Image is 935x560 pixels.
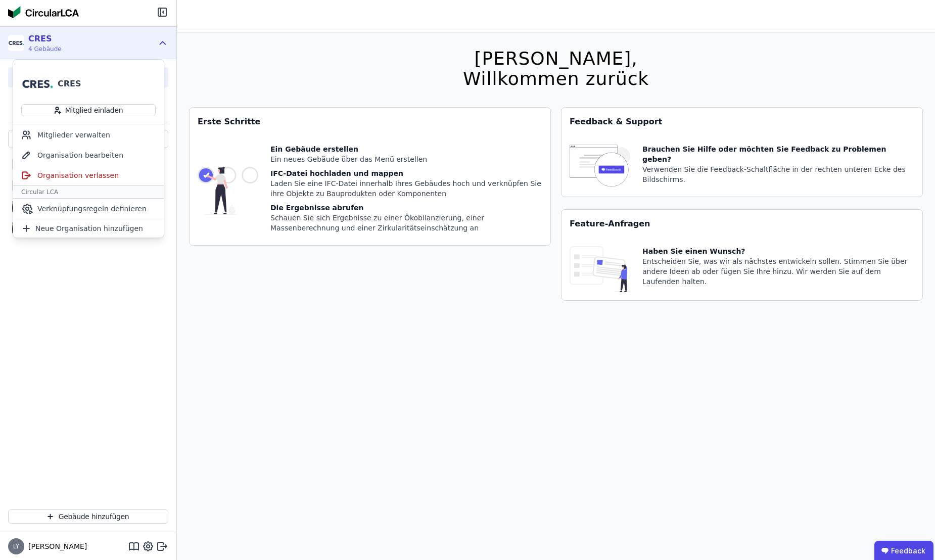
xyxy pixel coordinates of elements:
[13,125,164,145] div: Mitglieder verwalten
[58,78,81,90] div: CRES
[37,204,147,214] span: Verknüpfungsregeln definieren
[12,158,24,170] div: 1
[562,210,922,238] div: Feature-Anfragen
[270,213,542,233] div: Schauen Sie sich Ergebnisse zu einer Ökobilanzierung, einer Massenberechnung und einer Zirkularit...
[642,256,914,287] div: Entscheiden Sie, was wir als nächstes entwickeln sollen. Stimmen Sie über andere Ideen ab oder fü...
[28,45,62,53] span: 4 Gebäude
[198,144,258,237] img: getting_started_tile-DrF_GRSv.svg
[270,178,542,199] div: Laden Sie eine IFC-Datei innerhalb Ihres Gebäudes hoch und verknüpfen Sie ihre Objekte zu Bauprod...
[21,68,54,100] img: CRES
[463,69,649,89] div: Willkommen zurück
[642,246,914,256] div: Haben Sie einen Wunsch?
[642,164,914,184] div: Verwenden Sie die Feedback-Schaltfläche in der rechten unteren Ecke des Bildschirms.
[8,6,79,18] img: Concular
[270,203,542,213] div: Die Ergebnisse abrufen
[270,154,542,164] div: Ein neues Gebäude über das Menü erstellen
[24,541,87,551] span: [PERSON_NAME]
[562,108,922,136] div: Feedback & Support
[13,543,19,549] span: LY
[570,246,630,292] img: feature_request_tile-UiXE1qGU.svg
[13,185,164,199] div: Circular LCA
[8,509,168,524] button: Gebäude hinzufügen
[270,168,542,178] div: IFC-Datei hochladen und mappen
[28,33,62,45] div: CRES
[270,144,542,154] div: Ein Gebäude erstellen
[570,144,630,189] img: feedback-icon-HCTs5lye.svg
[463,49,649,69] div: [PERSON_NAME],
[12,179,24,192] div: 1
[13,145,164,165] div: Organisation bearbeiten
[642,144,914,164] div: Brauchen Sie Hilfe oder möchten Sie Feedback zu Problemen geben?
[190,108,550,136] div: Erste Schritte
[35,223,143,234] span: Neue Organisation hinzufügen
[21,104,156,116] button: Mitglied einladen
[12,220,24,236] img: CircularLCA Demo Building
[13,165,164,185] div: Organisation verlassen
[8,35,24,51] img: CRES
[12,199,24,215] img: CircularLCA Demo Building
